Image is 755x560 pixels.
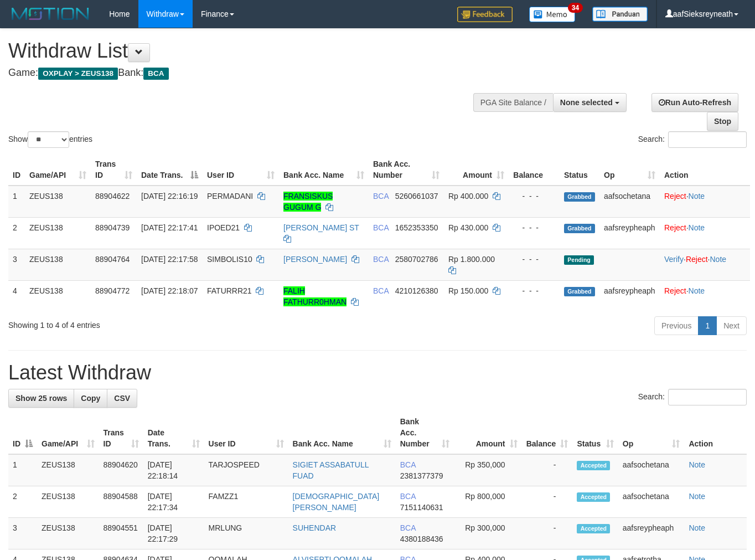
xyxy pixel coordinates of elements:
td: - [522,518,573,549]
th: Bank Acc. Number: activate to sort column ascending [369,154,444,186]
td: aafsochetana [599,186,660,218]
td: Rp 800,000 [454,486,522,518]
td: ZEUS138 [25,280,91,312]
a: Reject [664,223,686,232]
span: BCA [373,192,389,201]
th: Action [684,412,747,454]
span: Accepted [577,461,610,470]
td: 3 [8,518,37,549]
td: 4 [8,280,25,312]
span: Copy 2381377379 to clipboard [400,471,443,480]
span: Copy 2580702786 to clipboard [395,255,438,264]
label: Show entries [8,131,92,148]
th: Status: activate to sort column ascending [572,412,618,454]
span: IPOED21 [207,223,240,232]
a: Reject [686,255,708,264]
td: TARJOSPEED [204,454,288,486]
th: Trans ID: activate to sort column ascending [99,412,143,454]
th: Op: activate to sort column ascending [599,154,660,186]
div: - - - [513,285,555,296]
span: Copy [81,394,100,403]
td: aafsochetana [618,486,685,518]
span: 88904739 [95,223,130,232]
span: None selected [560,98,613,107]
span: [DATE] 22:17:41 [141,223,198,232]
span: BCA [373,286,389,295]
span: 34 [568,3,583,13]
td: 2 [8,486,37,518]
img: panduan.png [592,7,648,22]
span: [DATE] 22:17:58 [141,255,198,264]
td: - [522,486,573,518]
td: aafsreypheaph [618,518,685,549]
span: Pending [564,255,594,265]
td: ZEUS138 [37,518,99,549]
a: CSV [107,389,137,408]
h1: Withdraw List [8,40,492,62]
span: Rp 150.000 [448,286,488,295]
span: BCA [143,68,168,80]
span: [DATE] 22:16:19 [141,192,198,201]
input: Search: [668,131,747,148]
td: ZEUS138 [25,217,91,249]
a: [PERSON_NAME] ST [283,223,359,232]
span: Copy 4380188436 to clipboard [400,535,443,543]
td: Rp 300,000 [454,518,522,549]
div: - - - [513,254,555,265]
th: ID: activate to sort column descending [8,412,37,454]
a: FRANSISKUS GUGUM G [283,192,333,212]
th: Date Trans.: activate to sort column descending [137,154,203,186]
td: Rp 350,000 [454,454,522,486]
td: · [660,217,750,249]
td: · [660,280,750,312]
td: [DATE] 22:17:34 [143,486,204,518]
th: User ID: activate to sort column ascending [203,154,279,186]
a: Previous [654,316,699,335]
td: · · [660,249,750,280]
span: BCA [400,492,416,501]
th: Bank Acc. Name: activate to sort column ascending [279,154,369,186]
a: Note [689,523,705,532]
a: [PERSON_NAME] [283,255,347,264]
a: [DEMOGRAPHIC_DATA][PERSON_NAME] [293,492,380,512]
span: Accepted [577,524,610,533]
a: Reject [664,192,686,201]
span: Rp 400.000 [448,192,488,201]
td: ZEUS138 [25,249,91,280]
span: 88904772 [95,286,130,295]
td: 2 [8,217,25,249]
th: User ID: activate to sort column ascending [204,412,288,454]
a: SIGIET ASSABATULL FUAD [293,460,369,480]
a: FALIH FATHURR0HMAN [283,286,347,306]
label: Search: [638,389,747,405]
td: ZEUS138 [37,454,99,486]
button: None selected [553,93,627,112]
span: Copy 4210126380 to clipboard [395,286,438,295]
span: Copy 1652353350 to clipboard [395,223,438,232]
th: Op: activate to sort column ascending [618,412,685,454]
td: aafsreypheaph [599,217,660,249]
a: Note [689,192,705,201]
th: Bank Acc. Number: activate to sort column ascending [396,412,454,454]
span: Rp 1.800.000 [448,255,495,264]
a: Note [689,492,705,501]
td: 3 [8,249,25,280]
div: Showing 1 to 4 of 4 entries [8,315,306,331]
a: Copy [74,389,107,408]
td: aafsreypheaph [599,280,660,312]
h4: Game: Bank: [8,68,492,79]
td: 88904551 [99,518,143,549]
img: Feedback.jpg [457,7,513,22]
td: ZEUS138 [25,186,91,218]
a: Note [689,460,705,469]
span: 88904622 [95,192,130,201]
span: BCA [373,223,389,232]
td: MRLUNG [204,518,288,549]
th: Date Trans.: activate to sort column ascending [143,412,204,454]
span: Accepted [577,492,610,502]
a: Show 25 rows [8,389,74,408]
th: Action [660,154,750,186]
label: Search: [638,131,747,148]
a: Note [689,286,705,295]
img: MOTION_logo.png [8,6,92,22]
